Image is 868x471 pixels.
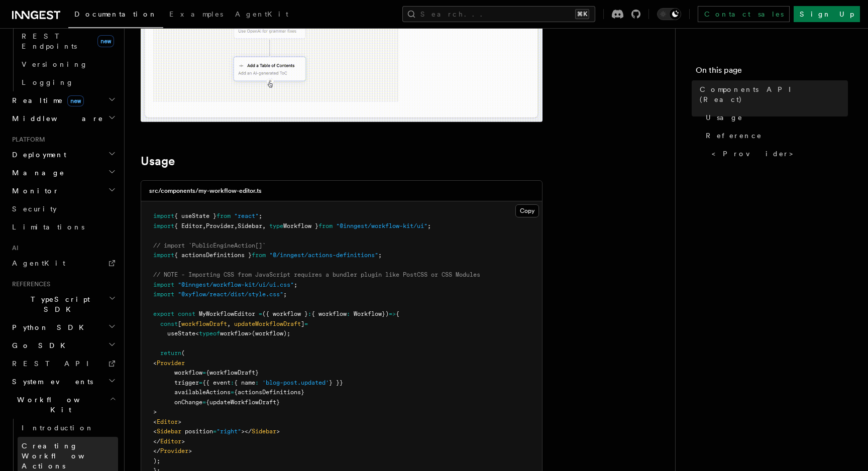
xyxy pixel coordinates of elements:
button: Copy [515,204,539,217]
span: Security [12,205,57,213]
a: Components API (React) [696,80,848,108]
span: > [188,447,192,454]
button: Go SDK [8,336,118,355]
span: // NOTE - Importing CSS from JavaScript requires a bundler plugin like PostCSS or CSS Modules [153,271,480,278]
span: 'blog-post.updated' [262,379,329,386]
span: Usage [706,112,743,123]
span: ); [153,457,160,464]
span: {updateWorkflowDraft} [206,399,280,406]
span: Realtime [8,95,84,105]
span: Middleware [8,113,103,124]
span: Sidebar [157,428,181,435]
span: import [153,291,174,298]
a: Versioning [18,55,118,73]
span: System events [8,377,93,387]
span: : [255,379,259,386]
span: Manage [8,168,65,178]
span: , [234,222,238,229]
span: , [262,222,266,229]
span: < [153,418,157,425]
span: from [252,252,266,259]
span: Deployment [8,150,66,160]
span: </ [153,438,160,445]
span: new [97,35,114,47]
span: </ [153,447,160,454]
span: "right" [216,428,241,435]
span: AgentKit [12,259,65,267]
span: {workflowDraft} [206,369,259,376]
span: type [269,222,283,229]
span: Provider [206,222,234,229]
span: { useState } [174,212,216,219]
span: { actionsDefinitions } [174,252,252,259]
button: Python SDK [8,318,118,336]
button: Workflow Kit [8,391,118,419]
a: Introduction [18,419,118,437]
span: Workflow Kit [8,395,110,415]
span: import [153,281,174,288]
span: import [153,222,174,229]
span: : [231,379,234,386]
span: from [216,212,231,219]
span: Documentation [74,10,157,18]
a: AgentKit [8,254,118,272]
kbd: ⌘K [575,9,589,19]
span: import [153,212,174,219]
span: { name [234,379,255,386]
span: Workflow } [283,222,318,229]
a: REST Endpointsnew [18,27,118,55]
span: AgentKit [235,10,288,18]
span: new [67,95,84,106]
span: , [202,222,206,229]
span: const [178,310,195,317]
span: = [231,389,234,396]
span: "react" [234,212,259,219]
a: Documentation [68,3,163,28]
span: ; [378,252,382,259]
button: TypeScript SDK [8,290,118,318]
span: < [195,330,199,337]
span: { workflow [311,310,347,317]
span: typeof [199,330,220,337]
button: System events [8,373,118,391]
span: workflow>(workflow); [220,330,290,337]
span: Limitations [12,223,84,231]
span: Platform [8,136,45,144]
span: ; [427,222,431,229]
button: Middleware [8,109,118,128]
button: Search...⌘K [402,6,595,22]
span: { [396,310,399,317]
span: > [276,428,280,435]
a: AgentKit [229,3,294,27]
button: Manage [8,164,118,182]
span: = [213,428,216,435]
span: <Provider> [712,149,800,159]
span: position [185,428,213,435]
a: Logging [18,73,118,91]
span: "@/inngest/actions-definitions" [269,252,378,259]
span: updateWorkflowDraft [234,320,301,327]
span: Provider [157,360,185,367]
button: Monitor [8,182,118,200]
span: > [178,418,181,425]
span: [ [178,320,181,327]
span: ( [181,349,185,357]
span: > [153,408,157,415]
span: , [227,320,231,327]
span: onChange [174,399,202,406]
span: Reference [706,131,762,141]
span: : [308,310,311,317]
span: {{ event [202,379,231,386]
span: Creating Workflow Actions [22,442,109,470]
span: return [160,349,181,357]
h4: On this page [696,64,848,80]
a: Reference [702,127,848,145]
a: Usage [702,108,848,127]
span: Python SDK [8,322,90,332]
span: Components API (React) [700,84,848,104]
a: Examples [163,3,229,27]
a: Limitations [8,218,118,236]
span: Go SDK [8,340,71,350]
span: Examples [169,10,223,18]
span: Sidebar [238,222,262,229]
